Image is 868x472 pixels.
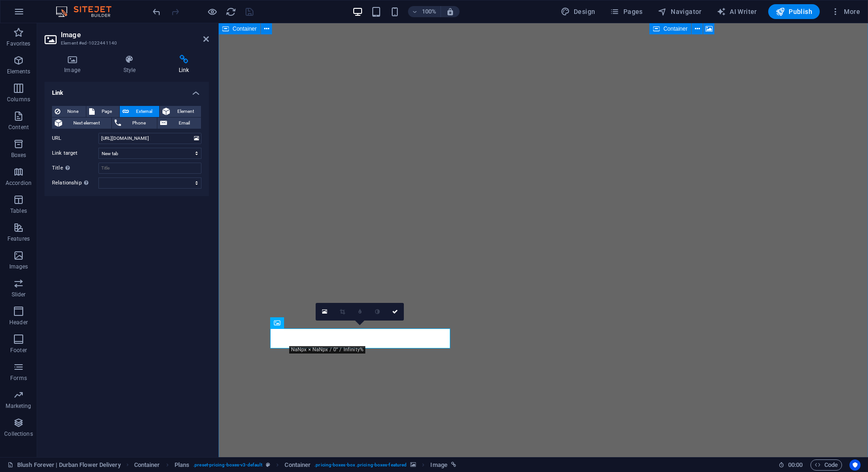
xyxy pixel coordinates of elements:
h2: Image [61,31,209,39]
p: Content [8,124,29,131]
button: Page [86,106,119,117]
span: Pages [610,7,642,16]
a: Click to cancel selection. Double-click to open Pages [7,459,121,471]
button: Design [557,4,599,19]
label: Relationship [52,177,98,189]
h4: Style [104,55,159,74]
h4: Link [159,55,209,74]
p: Header [9,319,28,326]
p: Accordion [6,179,32,187]
span: Container [663,26,687,32]
span: Design [561,7,596,16]
span: . pricing-boxes-box .pricing-boxes-featured [314,459,407,471]
span: Phone [124,118,155,129]
i: This element contains a background [410,462,416,467]
button: AI Writer [713,4,761,19]
input: URL... [98,133,201,144]
span: External [132,106,157,117]
p: Features [7,235,30,243]
h6: 100% [422,6,437,17]
a: Select files from the file manager, stock photos, or upload file(s) [316,303,333,321]
i: This element is a customizable preset [266,462,270,467]
button: Email [157,118,201,129]
span: None [63,106,83,117]
p: Slider [12,291,26,298]
span: Email [170,118,198,129]
button: Publish [768,4,820,19]
label: URL [52,133,98,144]
a: Confirm ( ⌘ ⏎ ) [386,303,404,321]
a: Blur [351,303,369,321]
button: Navigator [654,4,706,19]
button: Pages [606,4,646,19]
nav: breadcrumb [134,459,456,471]
button: Phone [112,118,157,129]
h4: Link [45,82,209,98]
p: Elements [7,68,31,75]
button: undo [151,6,162,17]
p: Collections [4,430,32,438]
button: Next element [52,118,111,129]
img: Editor Logo [53,6,123,17]
p: Marketing [6,402,31,410]
span: Click to select. Double-click to edit [430,459,447,471]
label: Link target [52,148,98,159]
button: More [827,4,864,19]
span: Next element [65,118,109,129]
button: None [52,106,86,117]
span: Code [815,459,838,471]
label: Title [52,163,98,174]
span: Page [97,106,117,117]
span: Element [173,106,198,117]
p: Boxes [11,151,26,159]
span: Navigator [658,7,702,16]
h6: Session time [778,459,803,471]
span: Container [233,26,257,32]
span: More [831,7,860,16]
button: Code [810,459,842,471]
a: Crop mode [333,303,351,321]
i: This element is linked [451,462,456,467]
p: Columns [7,96,30,103]
span: Publish [776,7,812,16]
button: reload [225,6,236,17]
p: Images [9,263,28,270]
i: On resize automatically adjust zoom level to fit chosen device. [446,7,454,16]
button: Usercentrics [849,459,861,471]
p: Favorites [6,40,30,47]
h4: Image [45,55,104,74]
p: Tables [10,207,27,215]
button: Element [160,106,201,117]
a: Greyscale [369,303,386,321]
span: AI Writer [717,7,757,16]
p: Footer [10,347,27,354]
span: Click to select. Double-click to edit [134,459,160,471]
span: 00 00 [788,459,803,471]
h3: Element #ed-1022441140 [61,39,190,47]
input: Title [98,163,201,174]
div: Design (Ctrl+Alt+Y) [557,4,599,19]
span: Click to select. Double-click to edit [175,459,189,471]
span: . preset-pricing-boxes-v3-default [193,459,262,471]
button: 100% [408,6,441,17]
span: Click to select. Double-click to edit [285,459,311,471]
span: : [795,461,796,468]
button: External [120,106,160,117]
p: Forms [10,374,27,382]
